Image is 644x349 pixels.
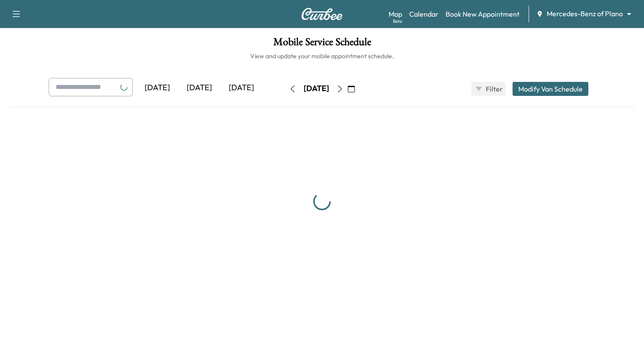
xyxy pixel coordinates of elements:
[304,83,329,94] div: [DATE]
[389,9,402,19] a: MapBeta
[486,84,502,94] span: Filter
[220,78,262,98] div: [DATE]
[547,9,623,19] span: Mercedes-Benz of Plano
[301,8,343,20] img: Curbee Logo
[9,52,635,60] h6: View and update your mobile appointment schedule.
[178,78,220,98] div: [DATE]
[446,9,520,19] a: Book New Appointment
[513,82,588,96] button: Modify Van Schedule
[9,37,635,52] h1: Mobile Service Schedule
[409,9,439,19] a: Calendar
[393,18,402,25] div: Beta
[136,78,178,98] div: [DATE]
[471,82,506,96] button: Filter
